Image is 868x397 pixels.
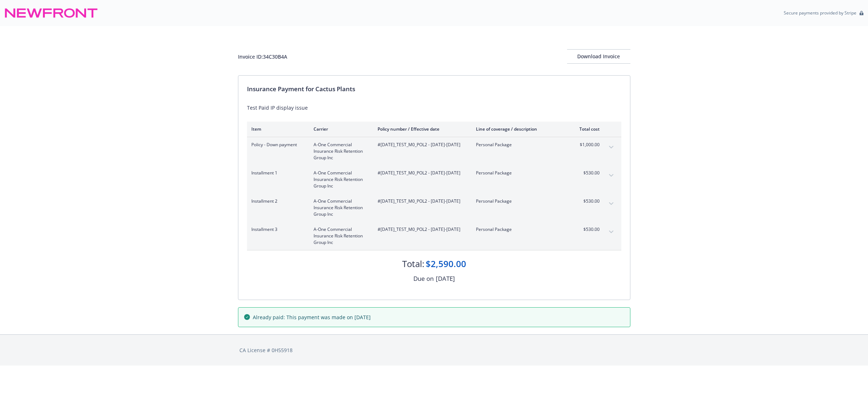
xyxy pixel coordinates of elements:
div: Item [251,126,302,132]
div: Download Invoice [567,50,630,63]
span: Personal Package [476,170,561,176]
div: Due on [413,274,434,283]
p: Secure payments provided by Stripe [784,10,856,16]
span: A-One Commercial Insurance Risk Retention Group Inc [314,198,366,217]
div: Policy - Down paymentA-One Commercial Insurance Risk Retention Group Inc#[DATE]_TEST_M0_POL2 - [D... [247,137,621,165]
div: Total cost [573,126,600,132]
span: $1,000.00 [573,142,600,148]
div: Installment 1A-One Commercial Insurance Risk Retention Group Inc#[DATE]_TEST_M0_POL2 - [DATE]-[DA... [247,165,621,194]
button: expand content [605,142,617,153]
div: Carrier [314,126,366,132]
span: A-One Commercial Insurance Risk Retention Group Inc [314,170,366,189]
span: Personal Package [476,198,561,204]
div: [DATE] [436,274,455,283]
div: Invoice ID: 34C30B4A [238,53,287,60]
span: Personal Package [476,142,561,148]
span: Policy - Down payment [251,142,302,148]
span: A-One Commercial Insurance Risk Retention Group Inc [314,142,366,161]
div: Test Paid IP display issue [247,104,621,111]
span: A-One Commercial Insurance Risk Retention Group Inc [314,226,366,246]
button: expand content [605,170,617,181]
div: Policy number / Effective date [378,126,464,132]
div: $2,590.00 [426,258,466,270]
span: #[DATE]_TEST_M0_POL2 - [DATE]-[DATE] [378,142,464,148]
div: Installment 3A-One Commercial Insurance Risk Retention Group Inc#[DATE]_TEST_M0_POL2 - [DATE]-[DA... [247,222,621,250]
span: Installment 2 [251,198,302,204]
button: Download Invoice [567,49,630,64]
div: CA License # 0H55918 [239,346,629,354]
span: Already paid: This payment was made on [DATE] [253,313,371,321]
span: $530.00 [573,198,600,204]
button: expand content [605,226,617,238]
span: $530.00 [573,226,600,233]
div: Installment 2A-One Commercial Insurance Risk Retention Group Inc#[DATE]_TEST_M0_POL2 - [DATE]-[DA... [247,194,621,222]
span: $530.00 [573,170,600,176]
span: Installment 1 [251,170,302,176]
button: expand content [605,198,617,210]
span: #[DATE]_TEST_M0_POL2 - [DATE]-[DATE] [378,170,464,176]
div: Total: [402,258,424,270]
span: #[DATE]_TEST_M0_POL2 - [DATE]-[DATE] [378,226,464,233]
span: Personal Package [476,226,561,233]
div: Insurance Payment for Cactus Plants [247,84,621,94]
div: Line of coverage / description [476,126,561,132]
span: #[DATE]_TEST_M0_POL2 - [DATE]-[DATE] [378,198,464,204]
span: Installment 3 [251,226,302,233]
